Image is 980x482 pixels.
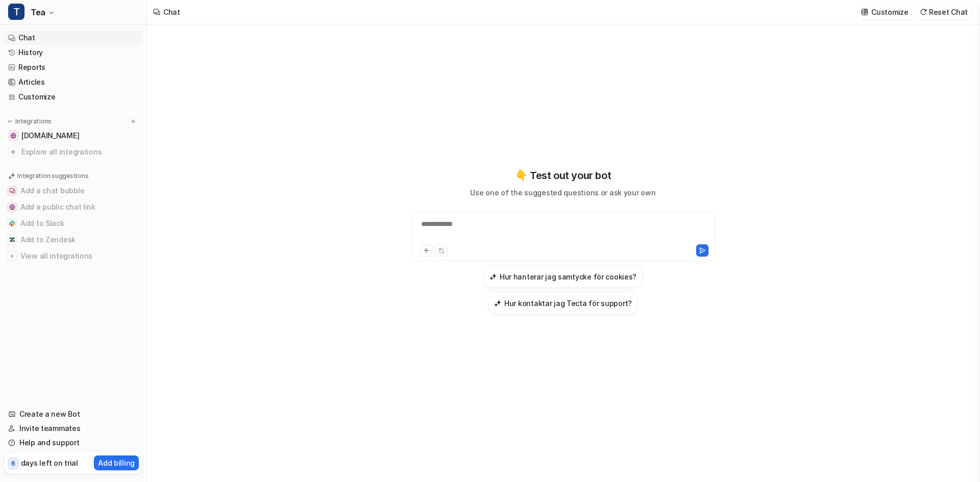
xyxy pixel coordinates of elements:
[4,129,142,143] a: tecta.se[DOMAIN_NAME]
[861,8,868,16] img: customize
[917,5,972,19] button: Reset Chat
[4,248,142,264] button: View all integrationsView all integrations
[4,183,142,199] button: Add a chat bubbleAdd a chat bubble
[9,204,15,210] img: Add a public chat link
[483,265,643,288] button: Hur hanterar jag samtycke för cookies?Hur hanterar jag samtycke för cookies?
[11,459,15,468] p: 6
[4,75,142,89] a: Articles
[8,147,18,157] img: explore all integrations
[9,253,15,259] img: View all integrations
[470,187,655,198] p: Use one of the suggested questions or ask your own
[10,133,16,139] img: tecta.se
[4,116,55,126] button: Integrations
[4,60,142,74] a: Reports
[4,436,142,450] a: Help and support
[17,171,88,181] p: Integration suggestions
[4,145,142,159] a: Explore all integrations
[4,31,142,45] a: Chat
[9,220,15,226] img: Add to Slack
[871,7,908,17] p: Customize
[489,273,497,281] img: Hur hanterar jag samtycke för cookies?
[4,232,142,248] button: Add to ZendeskAdd to Zendesk
[4,45,142,60] a: History
[858,5,912,19] button: Customize
[515,168,611,183] p: 👇 Test out your bot
[8,4,24,20] span: T
[4,90,142,104] a: Customize
[4,421,142,436] a: Invite teammates
[920,8,927,16] img: reset
[9,237,15,243] img: Add to Zendesk
[94,455,139,470] button: Add billing
[21,131,79,141] span: [DOMAIN_NAME]
[15,117,52,125] p: Integrations
[9,188,15,194] img: Add a chat bubble
[163,7,180,17] div: Chat
[4,199,142,215] button: Add a public chat linkAdd a public chat link
[6,118,13,125] img: expand menu
[31,5,45,19] span: Tea
[488,292,638,314] button: Hur kontaktar jag Tecta för support?Hur kontaktar jag Tecta för support?
[504,298,632,309] h3: Hur kontaktar jag Tecta för support?
[494,299,501,307] img: Hur kontaktar jag Tecta för support?
[500,271,636,282] h3: Hur hanterar jag samtycke för cookies?
[21,458,78,468] p: days left on trial
[4,215,142,232] button: Add to SlackAdd to Slack
[98,458,135,468] p: Add billing
[21,144,138,160] span: Explore all integrations
[130,118,137,125] img: menu_add.svg
[4,407,142,421] a: Create a new Bot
